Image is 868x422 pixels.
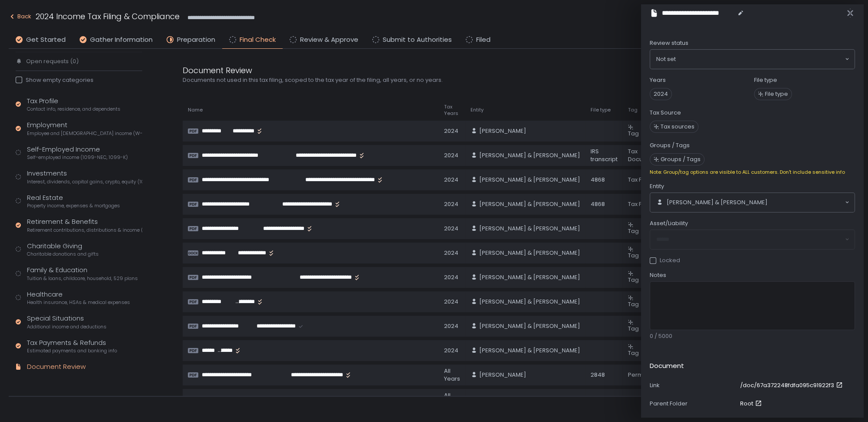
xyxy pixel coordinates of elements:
[479,152,580,159] span: [PERSON_NAME] & [PERSON_NAME]
[188,107,203,113] span: Name
[9,11,31,22] div: Back
[754,76,777,84] label: File type
[479,225,580,233] span: [PERSON_NAME] & [PERSON_NAME]
[650,142,690,149] label: Groups / Tags
[479,347,580,354] span: [PERSON_NAME] & [PERSON_NAME]
[27,348,117,354] span: Estimated payments and banking info
[383,35,452,45] span: Submit to Authorities
[650,361,684,371] h2: Document
[90,35,153,45] span: Gather Information
[650,182,664,190] span: Entity
[27,130,142,137] span: Employee and [DEMOGRAPHIC_DATA] income (W-2s)
[650,271,666,279] span: Notes
[27,275,138,282] span: Tuition & loans, childcare, household, 529 plans
[591,107,611,113] span: File type
[9,10,31,25] button: Back
[650,39,688,47] span: Review status
[650,109,681,117] label: Tax Source
[479,176,580,184] span: [PERSON_NAME] & [PERSON_NAME]
[479,395,526,403] span: [PERSON_NAME]
[650,381,737,389] div: Link
[479,200,580,208] span: [PERSON_NAME] & [PERSON_NAME]
[650,169,855,176] div: Note: Group/tag options are visible to ALL customers. Don't include sensitive info
[650,332,855,340] div: 0 / 5000
[27,265,138,282] div: Family & Education
[27,290,130,306] div: Healthcare
[740,400,764,408] a: Root
[628,300,639,308] span: Tag
[628,227,639,235] span: Tag
[240,35,276,45] span: Final Check
[183,76,600,84] div: Documents not used in this tax filing, scoped to the tax year of the filing, all years, or no years.
[300,35,358,45] span: Review & Approve
[27,241,99,258] div: Charitable Giving
[650,76,666,84] label: Years
[628,251,639,260] span: Tag
[183,64,600,76] div: Document Review
[27,251,99,257] span: Charitable donations and gifts
[479,249,580,257] span: [PERSON_NAME] & [PERSON_NAME]
[650,193,855,212] div: Search for option
[27,96,120,113] div: Tax Profile
[27,203,120,209] span: Property income, expenses & mortgages
[27,338,117,354] div: Tax Payments & Refunds
[650,219,688,227] span: Asset/Liability
[27,179,142,185] span: Interest, dividends, capital gains, crypto, equity (1099s, K-1s)
[471,107,484,113] span: Entity
[27,227,142,233] span: Retirement contributions, distributions & income (1099-R, 5498)
[676,55,844,64] input: Search for option
[476,35,491,45] span: Filed
[650,50,855,69] div: Search for option
[27,217,142,233] div: Retirement & Benefits
[661,123,694,131] span: Tax sources
[765,90,788,98] span: File type
[27,324,107,330] span: Additional income and deductions
[479,371,526,379] span: [PERSON_NAME]
[27,193,120,209] div: Real Estate
[27,299,130,306] span: Health insurance, HSAs & medical expenses
[479,298,580,306] span: [PERSON_NAME] & [PERSON_NAME]
[479,322,580,330] span: [PERSON_NAME] & [PERSON_NAME]
[26,57,79,65] span: Open requests (0)
[444,104,460,117] span: Tax Years
[479,273,580,281] span: [PERSON_NAME] & [PERSON_NAME]
[177,35,215,45] span: Preparation
[27,154,128,161] span: Self-employed income (1099-NEC, 1099-K)
[36,10,180,22] h1: 2024 Income Tax Filing & Compliance
[628,324,639,333] span: Tag
[628,129,639,138] span: Tag
[27,169,142,185] div: Investments
[27,314,107,330] div: Special Situations
[27,362,86,372] div: Document Review
[628,107,638,113] span: Tag
[27,106,120,112] span: Contact info, residence, and dependents
[740,381,845,389] a: /doc/67a372248fdfa095c91922f3
[650,400,737,408] div: Parent Folder
[27,145,128,161] div: Self-Employed Income
[768,198,844,207] input: Search for option
[26,35,66,45] span: Get Started
[667,199,768,206] span: [PERSON_NAME] & [PERSON_NAME]
[650,88,672,100] span: 2024
[628,276,639,284] span: Tag
[661,155,701,163] span: Groups / Tags
[479,127,526,135] span: [PERSON_NAME]
[656,55,676,64] span: Not set
[628,349,639,357] span: Tag
[27,120,142,137] div: Employment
